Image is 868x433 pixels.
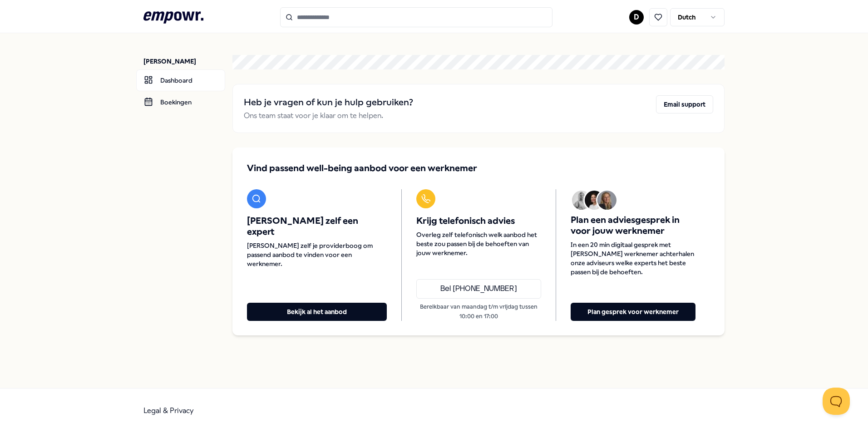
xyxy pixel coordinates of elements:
img: Avatar [572,191,591,210]
a: Legal & Privacy [143,406,194,415]
iframe: Help Scout Beacon - Open [823,388,850,415]
span: Plan een adviesgesprek in voor jouw werknemer [571,215,695,236]
span: [PERSON_NAME] zelf een expert [247,216,387,237]
img: Avatar [597,191,616,210]
span: Overleg zelf telefonisch welk aanbod het beste zou passen bij de behoeften van jouw werknemer. [416,230,541,257]
p: [PERSON_NAME] [143,57,225,66]
p: Bereikbaar van maandag t/m vrijdag tussen 10:00 en 17:00 [416,302,541,321]
span: Krijg telefonisch advies [416,216,541,226]
a: Bel [PHONE_NUMBER] [416,279,541,299]
span: Vind passend well-being aanbod voor een werknemer [247,162,477,175]
button: D [629,10,644,25]
p: Ons team staat voor je klaar om te helpen. [244,110,413,122]
a: Boekingen [136,91,225,113]
a: Email support [656,95,713,122]
button: Plan gesprek voor werknemer [571,303,695,321]
span: In een 20 min digitaal gesprek met [PERSON_NAME] werknemer achterhalen onze adviseurs welke exper... [571,240,695,276]
a: Dashboard [136,69,225,91]
img: Avatar [585,191,604,210]
input: Search for products, categories or subcategories [280,7,552,27]
button: Bekijk al het aanbod [247,303,387,321]
button: Email support [656,95,713,113]
span: [PERSON_NAME] zelf je providerboog om passend aanbod te vinden voor een werknemer. [247,241,387,268]
h2: Heb je vragen of kun je hulp gebruiken? [244,95,413,110]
